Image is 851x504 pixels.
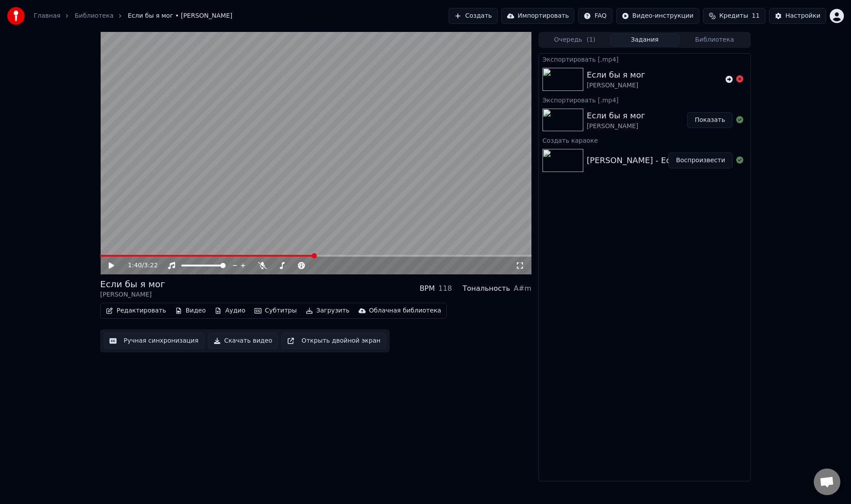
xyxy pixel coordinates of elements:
[128,261,149,270] div: /
[172,305,210,317] button: Видео
[587,81,645,90] div: [PERSON_NAME]
[34,12,60,20] a: Главная
[7,7,25,25] img: youka
[501,8,575,24] button: Импортировать
[616,8,699,24] button: Видео-инструкции
[438,283,452,294] div: 118
[578,8,612,24] button: FAQ
[679,34,750,47] button: Библиотека
[587,122,645,131] div: [PERSON_NAME]
[769,8,826,24] button: Настройки
[703,8,765,24] button: Кредиты11
[610,34,680,47] button: Задания
[586,35,595,44] span: ( 1 )
[208,333,278,349] button: Скачать видео
[449,8,497,24] button: Создать
[719,12,748,20] span: Кредиты
[539,135,750,145] div: Создать караоке
[34,12,232,20] nav: breadcrumb
[752,12,760,20] span: 11
[211,305,249,317] button: Аудио
[514,283,531,294] div: A#m
[687,112,733,128] button: Показать
[144,261,158,270] span: 3:22
[302,305,353,317] button: Загрузить
[420,283,435,294] div: BPM
[587,109,645,122] div: Если бы я мог
[102,305,170,317] button: Редактировать
[128,261,142,270] span: 1:40
[539,94,750,105] div: Экспортировать [.mp4]
[463,283,510,294] div: Тональность
[540,34,610,47] button: Очередь
[281,333,386,349] button: Открыть двойной экран
[100,290,165,299] div: [PERSON_NAME]
[100,278,165,290] div: Если бы я мог
[128,12,232,20] span: Если бы я мог • [PERSON_NAME]
[587,69,645,81] div: Если бы я мог
[668,152,733,168] button: Воспроизвести
[74,12,113,20] a: Библиотека
[814,469,840,495] a: Открытый чат
[539,54,750,64] div: Экспортировать [.mp4]
[369,306,441,315] div: Облачная библиотека
[587,154,812,167] div: [PERSON_NAME] - Если бы я мог ([GEOGRAPHIC_DATA])
[104,333,204,349] button: Ручная синхронизация
[251,305,301,317] button: Субтитры
[785,12,820,20] div: Настройки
